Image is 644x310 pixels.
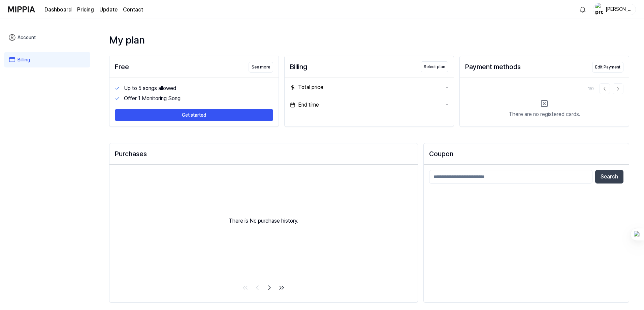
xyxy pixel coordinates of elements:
[240,282,251,293] a: Go to first page
[592,62,623,73] button: Edit Payment
[109,32,629,48] div: My plan
[109,282,418,294] nav: pagination
[595,3,603,16] img: profile
[4,52,90,67] a: Billing
[446,83,448,91] div: -
[593,4,636,15] button: profile[PERSON_NAME]
[290,101,319,109] div: End time
[465,62,521,72] div: Payment methods
[115,149,412,159] div: Purchases
[99,6,118,14] a: Update
[77,6,94,14] a: Pricing
[290,62,307,72] div: Billing
[115,109,273,121] button: Get started
[4,30,90,45] a: Account
[276,282,287,293] a: Go to last page
[115,104,273,121] a: Get started
[109,165,418,277] div: There is No purchase history.
[290,83,323,91] div: Total price
[124,94,273,103] div: Offer 1 Monitoring Song
[249,61,273,73] a: See more
[509,110,580,118] div: There are no registered cards.
[123,6,143,14] a: Contact
[249,62,273,73] button: See more
[595,170,623,184] button: Search
[44,6,72,14] a: Dashboard
[421,61,448,72] button: Select plan
[592,61,623,73] a: Edit Payment
[124,84,273,92] div: Up to 5 songs allowed
[429,149,623,159] h2: Coupon
[588,86,594,92] div: 1 / 0
[605,5,632,13] div: [PERSON_NAME]
[264,282,275,293] a: Go to next page
[115,62,129,72] div: Free
[446,101,448,109] div: -
[579,5,587,13] img: 알림
[252,282,263,293] a: Go to previous page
